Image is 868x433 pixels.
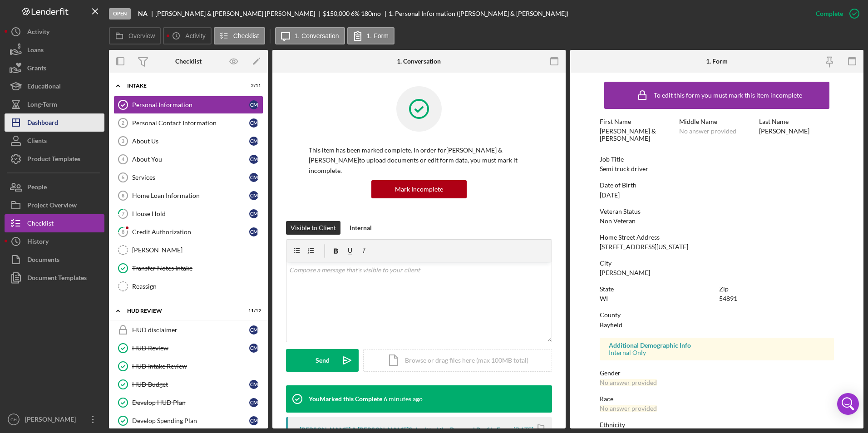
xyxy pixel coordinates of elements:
div: State [600,285,715,293]
div: Dashboard [27,113,58,134]
div: 6 % [351,10,360,17]
div: Visible to Client [291,221,336,235]
div: C M [249,227,258,236]
button: Clients [5,132,104,150]
div: Internal Only [609,349,825,356]
div: Transfer Notes Intake [132,265,263,272]
div: Develop HUD Plan [132,399,249,406]
a: Personal InformationCM [113,96,263,114]
div: C M [249,325,258,335]
tspan: 8 [122,229,124,235]
div: No answer provided [600,405,657,412]
button: History [5,232,104,251]
div: About Us [132,138,249,145]
div: 1. Conversation [397,58,441,65]
div: C M [249,416,258,425]
a: Develop HUD PlanCM [113,394,263,412]
div: Job Title [600,156,834,163]
div: Bayfield [600,321,622,329]
button: Loans [5,41,104,59]
div: Loans [27,41,44,61]
div: C M [249,137,258,146]
div: [PERSON_NAME] & [PERSON_NAME] [600,128,675,142]
a: 2Personal Contact InformationCM [113,114,263,132]
button: Activity [163,27,211,44]
a: HUD Intake Review [113,357,263,375]
div: Open [109,8,131,20]
a: Product Templates [5,150,104,168]
div: Home Street Address [600,234,834,241]
tspan: 2 [122,120,124,126]
div: About You [132,156,249,163]
div: Documents [27,251,59,271]
button: Dashboard [5,113,104,132]
tspan: 3 [122,138,124,144]
div: 2 / 11 [245,83,261,89]
label: Activity [185,32,205,39]
div: HUD Review [132,344,249,352]
label: 1. Form [367,32,389,39]
div: HUD Budget [132,381,249,388]
div: Zip [719,285,834,293]
div: Personal Information [132,101,249,108]
div: Veteran Status [600,208,834,215]
div: C M [249,209,258,218]
div: Last Name [759,118,834,125]
div: County [600,311,834,319]
div: Product Templates [27,150,80,170]
div: C M [249,118,258,128]
p: This item has been marked complete. In order for [PERSON_NAME] & [PERSON_NAME] to upload document... [309,145,529,176]
button: Grants [5,59,104,77]
div: [DATE] [600,192,620,199]
div: Date of Birth [600,182,834,189]
div: 11 / 12 [245,308,261,314]
div: C M [249,155,258,164]
div: Activity [27,23,49,43]
div: Develop Spending Plan [132,417,249,424]
div: 54891 [719,295,737,302]
div: HUD Intake Review [132,363,263,370]
div: [STREET_ADDRESS][US_STATE] [600,243,688,251]
div: History [27,232,49,253]
a: Reassign [113,277,263,295]
tspan: 4 [122,157,125,162]
a: 8Credit AuthorizationCM [113,223,263,241]
a: 6Home Loan InformationCM [113,187,263,205]
time: 2025-10-15 16:20 [384,395,423,403]
button: Long-Term [5,95,104,113]
a: 5ServicesCM [113,168,263,187]
div: Intake [127,83,238,89]
div: You Marked this Complete [309,395,382,403]
button: People [5,178,104,196]
div: C M [249,173,258,182]
div: Project Overview [27,196,77,216]
div: First Name [600,118,675,125]
div: Educational [27,77,61,98]
tspan: 6 [122,193,124,198]
a: Document Templates [5,269,104,287]
div: People [27,178,47,198]
div: Credit Authorization [132,228,249,236]
div: To edit this form you must mark this item incomplete [654,92,802,99]
div: 1. Personal Information ([PERSON_NAME] & [PERSON_NAME]) [389,10,568,17]
a: Transfer Notes Intake [113,259,263,277]
tspan: 5 [122,175,124,180]
a: 7House HoldCM [113,205,263,223]
div: Personal Contact Information [132,119,249,127]
a: Educational [5,77,104,95]
button: Activity [5,23,104,41]
div: Document Templates [27,269,87,289]
a: [PERSON_NAME] [113,241,263,259]
div: Additional Demographic Info [609,342,825,349]
div: Mark Incomplete [395,180,443,198]
button: Send [286,349,359,372]
div: Checklist [27,214,54,235]
div: Long-Term [27,95,57,116]
button: 1. Conversation [275,27,345,44]
div: C M [249,191,258,200]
